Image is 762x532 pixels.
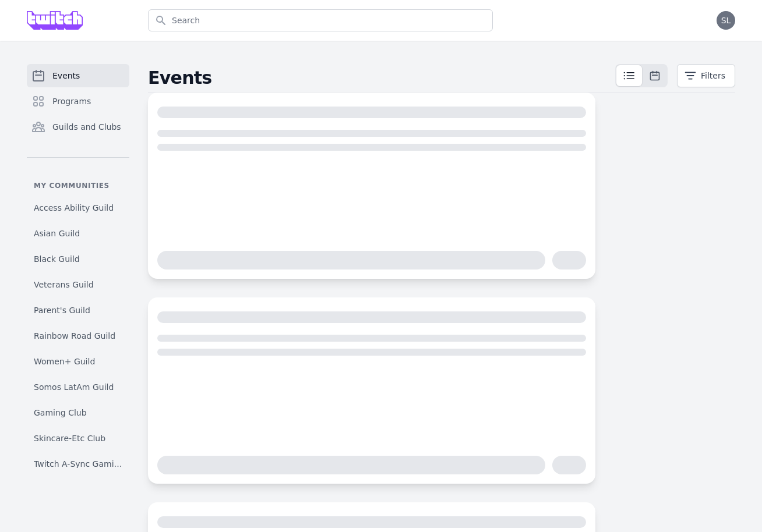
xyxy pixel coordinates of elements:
a: Programs [27,90,129,113]
h2: Events [148,68,615,88]
span: Rainbow Road Guild [34,330,115,342]
span: Veterans Guild [34,279,94,290]
span: Guilds and Clubs [52,121,121,133]
span: SL [721,16,731,24]
span: Gaming Club [34,407,87,418]
a: Twitch A-Sync Gaming (TAG) Club [27,453,129,474]
span: Twitch A-Sync Gaming (TAG) Club [34,458,122,470]
a: Veterans Guild [27,274,129,295]
span: Programs [52,95,91,107]
input: Search [148,9,493,31]
button: Filters [677,64,735,87]
img: Grove [27,11,83,30]
span: Parent's Guild [34,304,90,316]
a: Access Ability Guild [27,197,129,218]
a: Guilds and Clubs [27,115,129,139]
a: Skincare-Etc Club [27,428,129,449]
span: Women+ Guild [34,356,95,367]
a: Women+ Guild [27,351,129,372]
button: SL [717,11,735,30]
a: Gaming Club [27,402,129,423]
a: Asian Guild [27,223,129,244]
a: Rainbow Road Guild [27,325,129,346]
span: Black Guild [34,253,80,265]
span: Events [52,70,80,81]
a: Events [27,64,129,87]
span: Access Ability Guild [34,202,114,214]
span: Asian Guild [34,228,80,239]
span: Somos LatAm Guild [34,381,114,393]
a: Parent's Guild [27,300,129,321]
a: Somos LatAm Guild [27,377,129,398]
a: Black Guild [27,249,129,269]
span: Skincare-Etc Club [34,432,105,444]
nav: Sidebar [27,64,129,468]
p: My communities [27,181,129,190]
